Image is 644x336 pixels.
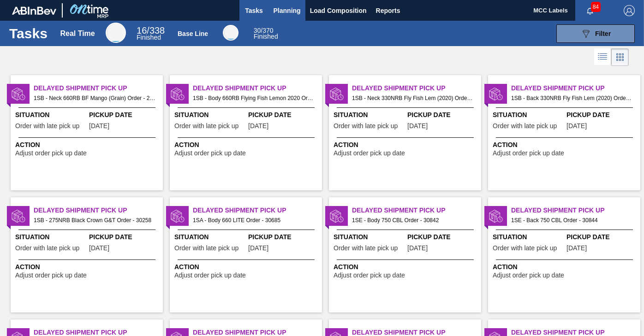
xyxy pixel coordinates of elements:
[566,123,587,130] span: 07/12/2025
[493,245,557,252] span: Order with late pick up
[248,123,268,130] span: 07/17/2025
[174,272,246,279] span: Adjust order pick up date
[174,262,320,272] span: Action
[34,83,163,93] span: Delayed Shipment Pick Up
[407,232,479,242] span: Pickup Date
[594,48,611,66] div: List Vision
[352,83,481,93] span: Delayed Shipment Pick Up
[591,2,601,12] span: 84
[174,245,239,252] span: Order with late pick up
[489,209,503,223] img: status
[493,110,564,120] span: Situation
[248,110,320,120] span: Pickup Date
[566,110,638,120] span: Pickup Date
[193,206,322,215] span: Delayed Shipment Pick Up
[137,27,165,41] div: Real Time
[15,110,87,120] span: Situation
[193,215,315,225] span: 1SA - Body 660 LITE Order - 30685
[624,5,635,16] img: Logout
[330,209,344,223] img: status
[174,123,239,130] span: Order with late pick up
[89,232,161,242] span: Pickup Date
[15,232,87,242] span: Situation
[171,209,185,223] img: status
[511,206,640,215] span: Delayed Shipment Pick Up
[493,262,638,272] span: Action
[493,150,564,157] span: Adjust order pick up date
[9,28,48,39] h1: Tasks
[310,5,367,16] span: Load Composition
[193,93,315,103] span: 1SB - Body 660RB Flying Fish Lemon 2020 Order - 29943
[89,123,109,130] span: 07/07/2025
[223,25,239,41] div: Base Line
[89,110,161,120] span: Pickup Date
[334,232,405,242] span: Situation
[556,24,635,43] button: Filter
[407,110,479,120] span: Pickup Date
[15,272,87,279] span: Adjust order pick up date
[137,25,147,35] span: 16
[174,232,246,242] span: Situation
[376,5,400,16] span: Reports
[34,206,163,215] span: Delayed Shipment Pick Up
[15,245,79,252] span: Order with late pick up
[174,110,246,120] span: Situation
[12,87,25,101] img: status
[493,272,564,279] span: Adjust order pick up date
[489,87,503,101] img: status
[106,23,126,43] div: Real Time
[274,5,301,16] span: Planning
[254,28,278,40] div: Base Line
[15,140,161,150] span: Action
[566,245,587,252] span: 08/20/2025
[60,29,95,38] div: Real Time
[511,215,633,225] span: 1SE - Back 750 CBL Order - 30844
[174,140,320,150] span: Action
[334,110,405,120] span: Situation
[511,83,640,93] span: Delayed Shipment Pick Up
[493,140,638,150] span: Action
[137,34,161,41] span: Finished
[89,245,109,252] span: 07/30/2025
[511,93,633,103] span: 1SB - Back 330NRB Fly Fish Lem (2020) Order - 29743
[334,262,479,272] span: Action
[407,123,428,130] span: 07/12/2025
[34,93,155,103] span: 1SB - Neck 660RB BF Mango (Grain) Order - 29702
[334,272,405,279] span: Adjust order pick up date
[352,206,481,215] span: Delayed Shipment Pick Up
[193,83,322,93] span: Delayed Shipment Pick Up
[334,150,405,157] span: Adjust order pick up date
[611,48,629,66] div: Card Vision
[248,245,268,252] span: 08/15/2025
[174,150,246,157] span: Adjust order pick up date
[330,87,344,101] img: status
[254,27,261,34] span: 30
[407,245,428,252] span: 08/20/2025
[334,245,398,252] span: Order with late pick up
[244,5,264,16] span: Tasks
[34,215,155,225] span: 1SB - 275NRB Black Crown G&T Order - 30258
[15,123,79,130] span: Order with late pick up
[137,25,165,35] span: / 338
[12,6,56,15] img: TNhmsLtSVTkK8tSr43FrP2fwEKptu5GPRR3wAAAABJRU5ErkJggg==
[334,123,398,130] span: Order with late pick up
[15,262,161,272] span: Action
[171,87,185,101] img: status
[254,27,274,34] span: / 370
[575,4,605,17] button: Notifications
[352,215,474,225] span: 1SE - Body 750 CBL Order - 30842
[595,30,611,37] span: Filter
[493,123,557,130] span: Order with late pick up
[178,30,208,37] div: Base Line
[352,93,474,103] span: 1SB - Neck 330NRB Fly Fish Lem (2020) Order - 29745
[15,150,87,157] span: Adjust order pick up date
[566,232,638,242] span: Pickup Date
[254,33,278,40] span: Finished
[334,140,479,150] span: Action
[12,209,25,223] img: status
[248,232,320,242] span: Pickup Date
[493,232,564,242] span: Situation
